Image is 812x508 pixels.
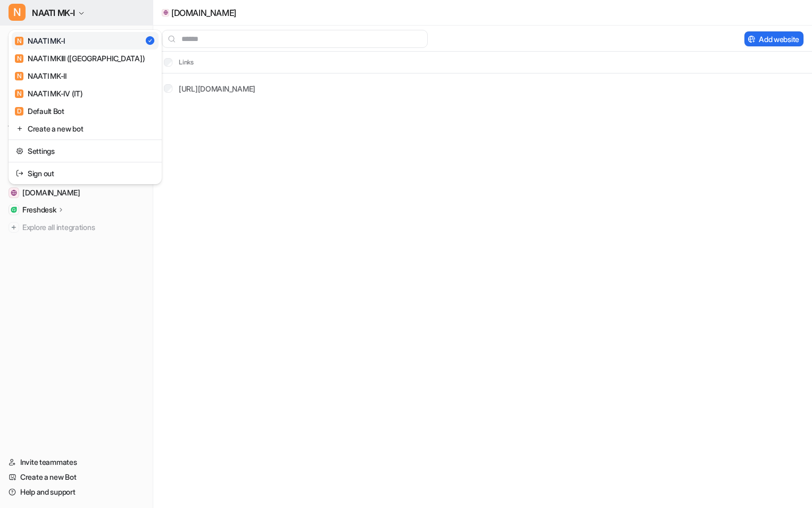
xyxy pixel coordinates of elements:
span: N [15,72,23,80]
div: NNAATI MK-I [9,30,162,184]
div: Default Bot [15,105,64,117]
span: D [15,107,23,116]
img: reset [16,145,23,157]
span: N [15,54,23,63]
a: Create a new bot [12,120,159,137]
div: NAATI MKIII ([GEOGRAPHIC_DATA]) [15,53,145,64]
span: N [15,37,23,45]
span: N [9,4,26,21]
img: reset [16,123,23,134]
span: N [15,89,23,98]
span: NAATI MK-I [32,5,75,20]
a: Settings [12,142,159,160]
div: NAATI MK-IV (IT) [15,88,83,99]
div: NAATI MK-I [15,35,65,46]
a: Sign out [12,165,159,182]
img: reset [16,168,23,179]
div: NAATI MK-II [15,70,67,81]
